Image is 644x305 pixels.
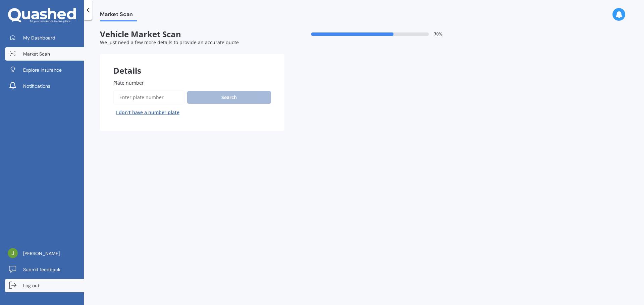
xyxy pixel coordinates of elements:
[100,39,239,46] span: We just need a few more details to provide an accurate quote
[100,54,284,74] div: Details
[5,279,84,292] a: Log out
[23,67,62,73] span: Explore insurance
[23,34,55,41] span: My Dashboard
[5,247,84,260] a: [PERSON_NAME]
[23,282,39,289] span: Log out
[100,11,137,20] span: Market Scan
[8,248,18,258] img: ACg8ocJiFjKwZVIHlgSl789951lukQ9UnBJSOdnAy1KzAKHhyEMpNw=s96-c
[5,63,84,77] a: Explore insurance
[113,80,144,86] span: Plate number
[23,83,50,89] span: Notifications
[23,250,60,257] span: [PERSON_NAME]
[5,263,84,276] a: Submit feedback
[5,79,84,93] a: Notifications
[113,90,184,104] input: Enter plate number
[5,47,84,61] a: Market Scan
[113,107,182,118] button: I don’t have a number plate
[23,266,60,273] span: Submit feedback
[5,31,84,45] a: My Dashboard
[23,51,50,57] span: Market Scan
[100,29,284,39] span: Vehicle Market Scan
[434,32,442,36] span: 70 %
